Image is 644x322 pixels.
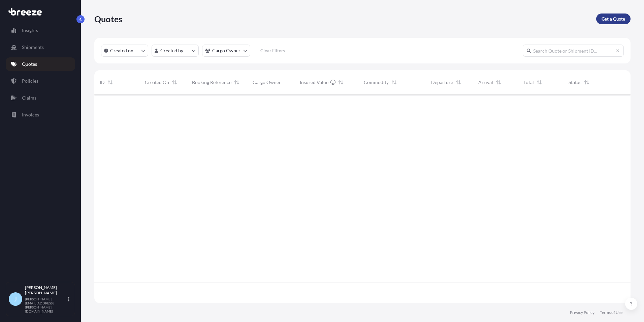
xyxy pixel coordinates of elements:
[523,45,624,57] input: Search Quote or Shipment ID...
[160,47,183,54] p: Created by
[22,78,38,84] p: Policies
[94,14,122,24] p: Quotes
[600,310,622,315] a: Terms of Use
[212,47,240,54] p: Cargo Owner
[106,78,114,86] button: Sort
[22,27,38,34] p: Insights
[254,45,291,56] button: Clear Filters
[145,79,169,86] span: Created On
[233,78,241,86] button: Sort
[14,296,17,302] span: J
[494,78,503,86] button: Sort
[364,79,389,86] span: Commodity
[22,61,37,68] p: Quotes
[602,16,625,22] p: Get a Quote
[535,78,543,86] button: Sort
[22,111,39,118] p: Invoices
[6,41,75,54] a: Shipments
[478,79,493,86] span: Arrival
[523,79,534,86] span: Total
[260,47,285,54] p: Clear Filters
[6,74,75,88] a: Policies
[110,47,133,54] p: Created on
[6,91,75,105] a: Claims
[152,45,199,57] button: createdBy Filter options
[6,108,75,122] a: Invoices
[25,285,67,296] p: [PERSON_NAME] [PERSON_NAME]
[170,78,179,86] button: Sort
[569,79,581,86] span: Status
[570,310,594,315] a: Privacy Policy
[22,95,36,101] p: Claims
[253,79,281,86] span: Cargo Owner
[390,78,398,86] button: Sort
[300,79,328,86] span: Insured Value
[6,24,75,37] a: Insights
[22,44,44,51] p: Shipments
[192,79,231,86] span: Booking Reference
[337,78,345,86] button: Sort
[100,79,105,86] span: ID
[431,79,453,86] span: Departure
[596,14,631,24] a: Get a Quote
[454,78,462,86] button: Sort
[583,78,591,86] button: Sort
[202,45,250,57] button: cargoOwner Filter options
[101,45,148,57] button: createdOn Filter options
[25,297,67,313] p: [PERSON_NAME][EMAIL_ADDRESS][PERSON_NAME][DOMAIN_NAME]
[6,57,75,71] a: Quotes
